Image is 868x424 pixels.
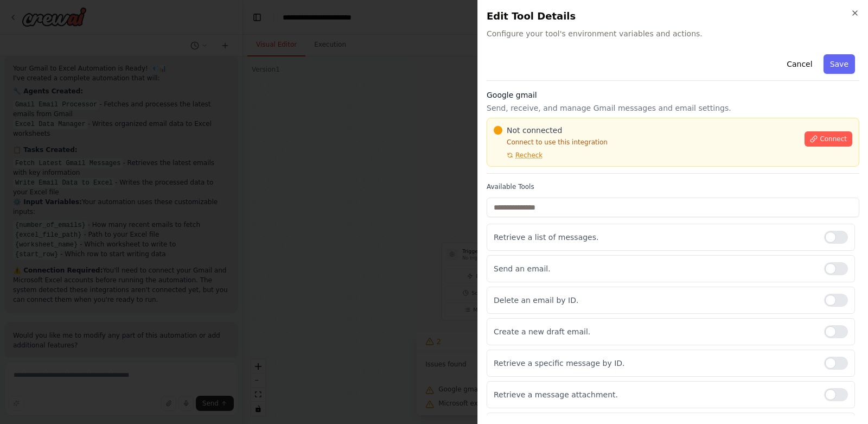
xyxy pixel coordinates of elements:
[494,151,542,160] button: Recheck
[487,103,859,113] p: Send, receive, and manage Gmail messages and email settings.
[494,263,815,274] p: Send an email.
[494,389,815,400] p: Retrieve a message attachment.
[487,90,859,100] h3: Google gmail
[494,295,815,306] p: Delete an email by ID.
[824,54,855,74] button: Save
[780,54,819,74] button: Cancel
[487,9,859,24] h2: Edit Tool Details
[494,326,815,337] p: Create a new draft email.
[487,28,859,39] span: Configure your tool's environment variables and actions.
[494,232,815,243] p: Retrieve a list of messages.
[820,135,847,143] span: Connect
[487,182,859,191] label: Available Tools
[494,138,798,147] p: Connect to use this integration
[507,125,562,136] span: Not connected
[515,151,542,160] span: Recheck
[805,131,852,147] button: Connect
[494,358,815,369] p: Retrieve a specific message by ID.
